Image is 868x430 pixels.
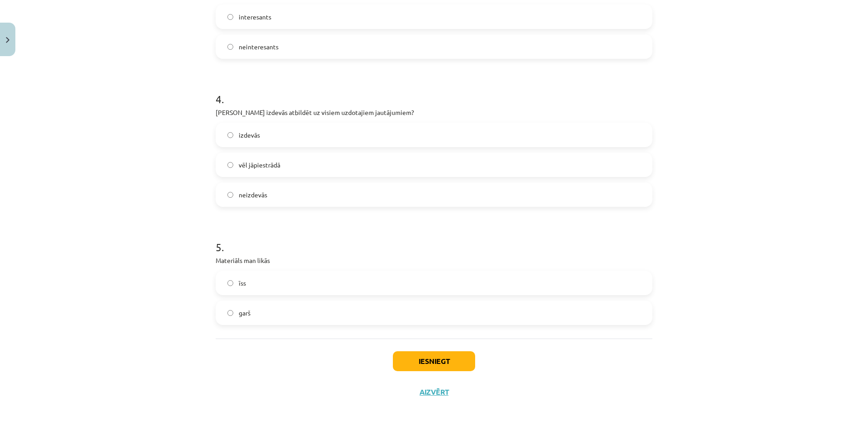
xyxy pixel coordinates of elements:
button: Iesniegt [393,351,475,371]
input: izdevās [227,132,233,138]
span: interesants [239,12,271,22]
img: icon-close-lesson-0947bae3869378f0d4975bcd49f059093ad1ed9edebbc8119c70593378902aed.svg [6,37,9,43]
span: vēl jāpiestrādā [239,160,280,170]
h1: 5 . [216,225,652,253]
span: neinteresants [239,42,278,52]
input: neizdevās [227,192,233,198]
span: neizdevās [239,190,267,200]
input: interesants [227,14,233,20]
input: vēl jāpiestrādā [227,162,233,168]
span: izdevās [239,130,260,140]
p: [PERSON_NAME] izdevās atbildēt uz visiem uzdotajiem jautājumiem? [216,108,652,117]
input: neinteresants [227,44,233,50]
span: garš [239,308,250,318]
input: garš [227,310,233,316]
span: īss [239,278,246,288]
h1: 4 . [216,77,652,105]
input: īss [227,280,233,286]
button: Aizvērt [417,387,451,397]
p: Materiāls man likās [216,256,652,265]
